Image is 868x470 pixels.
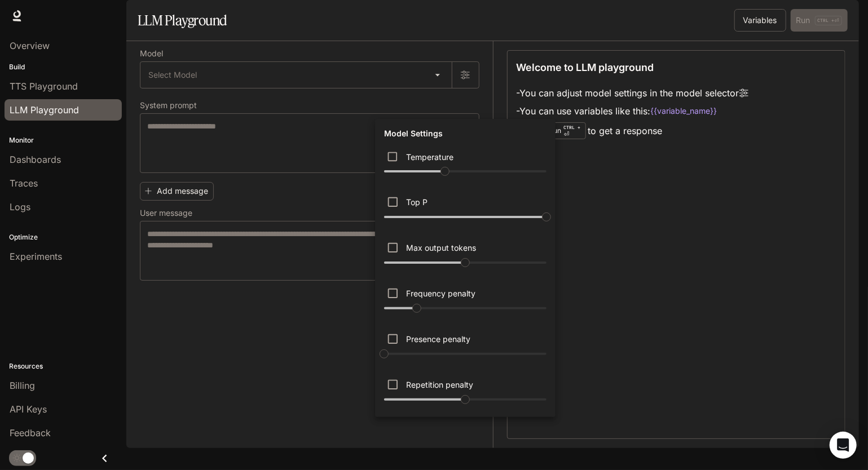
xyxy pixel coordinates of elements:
[380,234,551,276] div: Sets the maximum number of tokens (words or subwords) in the generated output. Directly controls ...
[406,379,473,391] p: Repetition penalty
[380,189,551,230] div: Maintains diversity and naturalness by considering only the tokens with the highest cumulative pr...
[406,287,475,299] p: Frequency penalty
[380,280,551,321] div: Penalizes new tokens based on their existing frequency in the generated text. Higher values decre...
[380,144,551,185] div: Controls the creativity and randomness of the response. Higher values (e.g., 0.8) result in more ...
[380,123,447,144] h6: Model Settings
[406,242,476,254] p: Max output tokens
[406,151,453,163] p: Temperature
[406,196,428,208] p: Top P
[380,326,551,367] div: Penalizes new tokens based on whether they appear in the generated text so far. Higher values inc...
[406,333,470,345] p: Presence penalty
[380,371,551,413] div: Penalizes new tokens based on whether they appear in the prompt or the generated text so far. Val...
